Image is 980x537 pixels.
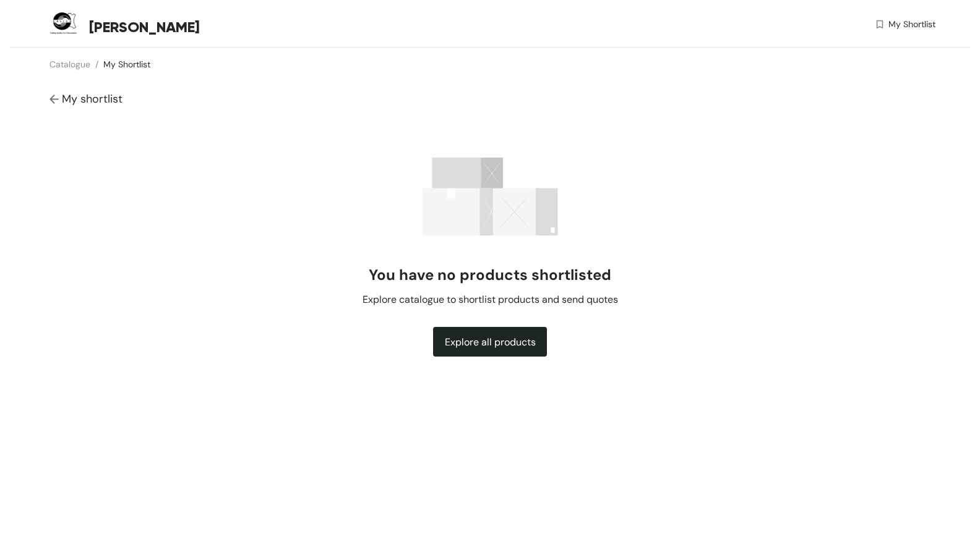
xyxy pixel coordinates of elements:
span: [PERSON_NAME] [89,16,200,38]
a: My Shortlist [103,59,150,70]
span: / [95,59,98,70]
h2: You have no products shortlisted [369,265,611,285]
span: My Shortlist [888,18,935,31]
button: Explore all products [433,327,547,357]
span: Explore all products [445,334,536,350]
span: My shortlist [62,91,123,106]
img: success [423,158,558,235]
img: wishlist [874,18,885,31]
img: Buyer Portal [45,5,85,45]
span: Explore catalogue to shortlist products and send quotes [363,292,618,307]
a: Catalogue [49,59,90,70]
img: Go back [49,93,62,106]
